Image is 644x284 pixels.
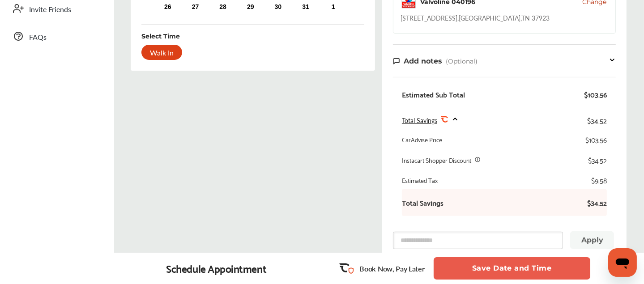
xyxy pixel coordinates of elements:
[588,156,607,165] div: $34.52
[584,90,607,99] div: $103.56
[402,135,442,144] div: CarAdvise Price
[141,45,182,60] div: Walk In
[434,257,590,280] button: Save Date and Time
[393,57,400,65] img: note-icon.db9493fa.svg
[402,198,444,207] b: Total Savings
[29,32,47,43] span: FAQs
[360,263,425,274] p: Book Now, Pay Later
[29,4,71,16] span: Invite Friends
[591,176,607,185] div: $9.58
[587,114,607,126] div: $34.52
[585,135,607,144] div: $103.56
[402,176,438,185] div: Estimated Tax
[402,156,471,165] div: Instacart Shopper Discount
[141,32,180,41] div: Select Time
[608,248,637,277] iframe: Button to launch messaging window
[8,25,105,48] a: FAQs
[401,13,550,22] div: [STREET_ADDRESS] , [GEOGRAPHIC_DATA] , TN 37923
[446,57,478,65] span: (Optional)
[580,198,607,207] b: $34.52
[166,262,266,275] div: Schedule Appointment
[402,90,465,99] div: Estimated Sub Total
[402,116,437,125] span: Total Savings
[570,231,614,249] button: Apply
[404,57,442,65] span: Add notes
